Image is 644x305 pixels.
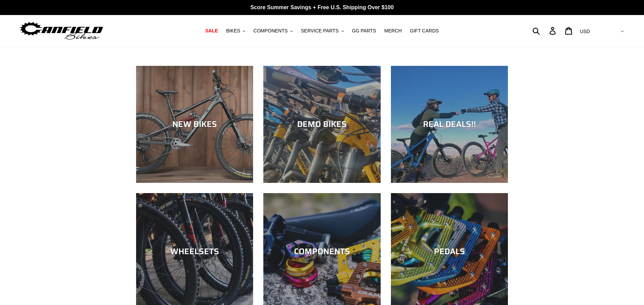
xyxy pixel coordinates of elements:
span: GIFT CARDS [410,28,439,34]
span: SERVICE PARTS [301,28,338,34]
a: MERCH [381,26,405,35]
a: GIFT CARDS [407,26,442,35]
span: COMPONENTS [253,28,288,34]
span: SALE [205,28,218,34]
span: BIKES [226,28,240,34]
img: Canfield Bikes [19,20,104,42]
a: DEMO BIKES [263,66,380,183]
button: BIKES [223,26,249,35]
a: NEW BIKES [136,66,253,183]
div: PEDALS [391,247,508,257]
div: NEW BIKES [136,119,253,129]
div: DEMO BIKES [263,119,380,129]
input: Search [536,23,554,38]
div: COMPONENTS [263,247,380,257]
div: REAL DEALS!! [391,119,508,129]
button: COMPONENTS [250,26,296,35]
a: SALE [202,26,221,35]
span: MERCH [384,28,402,34]
a: REAL DEALS!! [391,66,508,183]
a: GG PARTS [349,26,380,35]
button: SERVICE PARTS [297,26,347,35]
span: GG PARTS [352,28,376,34]
div: WHEELSETS [136,247,253,257]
